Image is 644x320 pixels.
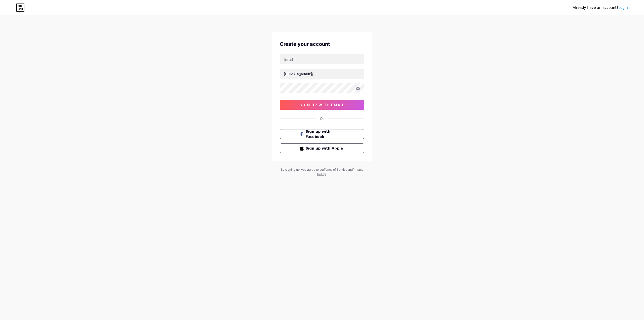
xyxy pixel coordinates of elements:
button: Sign up with Facebook [280,129,364,139]
span: Sign up with Facebook [306,129,345,139]
div: Create your account [280,40,364,48]
input: username [280,69,364,79]
a: Login [618,6,628,10]
input: Email [280,54,364,64]
div: By signing up, you agree to our and . [279,167,365,176]
div: Already have an account? [573,5,628,10]
span: sign up with email [300,103,345,107]
span: Sign up with Apple [306,146,345,151]
button: Sign up with Apple [280,143,364,153]
div: Or [320,116,324,121]
a: Terms of Service [324,168,347,171]
button: sign up with email [280,100,364,110]
div: [DOMAIN_NAME]/ [284,71,313,77]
